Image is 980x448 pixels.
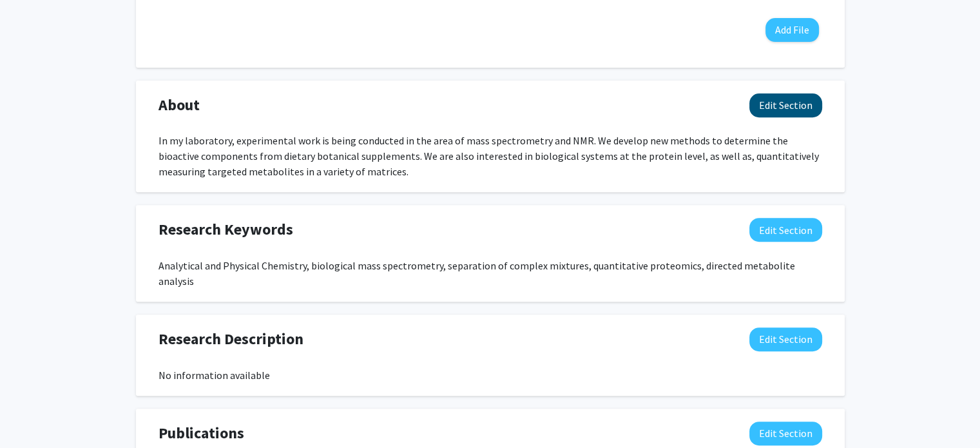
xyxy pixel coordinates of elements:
div: Analytical and Physical Chemistry, biological mass spectrometry, separation of complex mixtures, ... [159,258,822,289]
button: Edit Research Description [749,327,822,351]
button: Add File [765,18,819,42]
button: Edit About [749,93,822,117]
button: Edit Research Keywords [749,218,822,242]
span: Research Keywords [159,218,293,241]
span: Research Description [159,327,303,351]
span: About [159,93,200,117]
div: In my laboratory, experimental work is being conducted in the area of mass spectrometry and NMR. ... [159,133,822,179]
div: No information available [159,367,822,383]
span: Publications [159,422,244,445]
button: Edit Publications [749,422,822,445]
iframe: Chat [10,390,55,438]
